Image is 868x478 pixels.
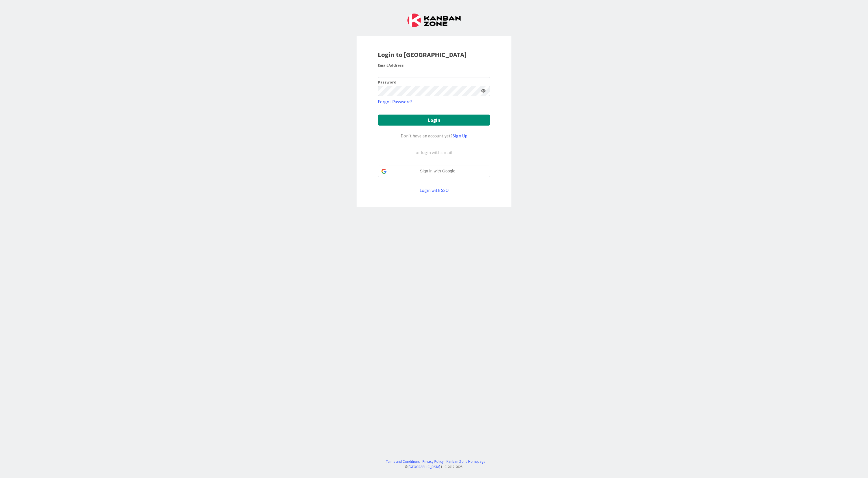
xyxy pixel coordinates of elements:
b: Login to [GEOGRAPHIC_DATA] [378,50,467,59]
span: Sign in with Google [389,168,487,174]
a: [GEOGRAPHIC_DATA] [409,464,440,469]
a: Forgot Password? [378,98,413,105]
img: Kanban Zone [407,14,461,27]
a: Terms and Conditions [386,459,420,464]
a: Login with SSO [420,187,449,193]
div: Don’t have an account yet? [378,132,490,139]
div: Sign in with Google [378,166,490,177]
label: Email Address [378,63,404,68]
a: Sign Up [453,133,467,139]
div: or login with email [414,149,454,156]
button: Login [378,115,490,126]
label: Password [378,80,396,84]
a: Kanban Zone Homepage [446,459,485,464]
a: Privacy Policy [422,459,444,464]
div: © LLC 2017- 2025 . [383,464,485,470]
